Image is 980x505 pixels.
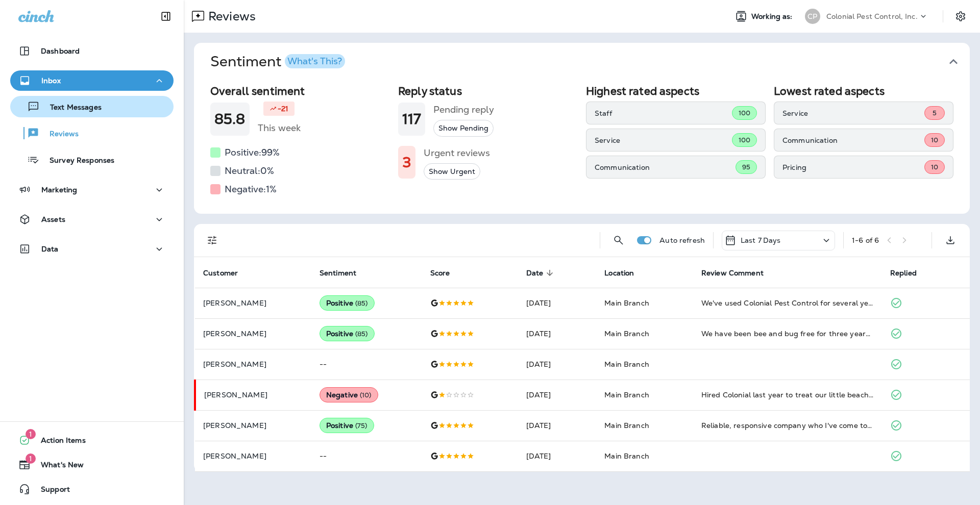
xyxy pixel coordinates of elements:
[10,122,174,144] button: Reviews
[31,436,86,448] span: Action Items
[41,77,61,85] p: Inbox
[940,230,961,250] button: Export as CSV
[210,53,345,70] h1: Sentiment
[203,330,303,338] p: [PERSON_NAME]
[10,430,174,450] button: 1Action Items
[782,109,924,117] p: Service
[518,410,597,441] td: [DATE]
[604,269,634,277] span: Location
[320,387,378,402] div: Negative
[40,103,102,113] p: Text Messages
[152,6,180,27] button: Collapse Sidebar
[433,102,494,118] h5: Pending reply
[258,120,301,136] h5: This week
[931,136,938,144] span: 10
[26,453,36,464] span: 1
[320,295,375,311] div: Positive
[604,329,649,338] span: Main Branch
[202,230,223,250] button: Filters
[931,163,938,171] span: 10
[739,109,750,117] span: 100
[430,268,463,277] span: Score
[225,181,277,197] h5: Negative: 1 %
[203,268,251,277] span: Customer
[526,269,544,277] span: Date
[604,451,649,461] span: Main Branch
[701,269,764,277] span: Review Comment
[430,269,450,277] span: Score
[41,245,59,253] p: Data
[41,47,80,55] p: Dashboard
[320,326,375,341] div: Positive
[203,299,303,307] p: [PERSON_NAME]
[320,268,370,277] span: Sentiment
[595,163,736,171] p: Communication
[26,429,36,439] span: 1
[518,318,597,349] td: [DATE]
[701,329,874,339] div: We have been bee and bug free for three years now thanks to Colonial Pest.
[402,154,411,171] h1: 3
[586,85,766,97] h2: Highest rated aspects
[311,441,422,471] td: --
[782,163,924,171] p: Pricing
[311,349,422,380] td: --
[203,269,238,277] span: Customer
[933,109,937,117] span: 5
[39,130,79,139] p: Reviews
[355,421,367,430] span: ( 75 )
[360,391,372,399] span: ( 10 )
[355,299,368,308] span: ( 85 )
[890,268,930,277] span: Replied
[701,298,874,308] div: We've used Colonial Pest Control for several years to provide semi-annual preventative pest contr...
[355,330,368,338] span: ( 85 )
[210,85,390,97] h2: Overall sentiment
[320,269,356,277] span: Sentiment
[214,111,246,128] h1: 85.8
[203,360,303,368] p: [PERSON_NAME]
[951,7,970,26] button: Settings
[518,441,597,471] td: [DATE]
[805,9,820,24] div: CP
[701,420,874,431] div: Reliable, responsive company who I've come to trust over the years.
[194,81,970,214] div: SentimentWhat's This?
[285,54,345,68] button: What's This?
[204,391,303,399] p: [PERSON_NAME]
[398,85,578,97] h2: Reply status
[659,236,705,244] p: Auto refresh
[518,288,597,318] td: [DATE]
[595,109,732,117] p: Staff
[10,454,174,475] button: 1What's New
[225,144,280,161] h5: Positive: 99 %
[10,479,174,499] button: Support
[287,57,342,66] div: What's This?
[604,390,649,399] span: Main Branch
[31,485,70,497] span: Support
[433,120,494,137] button: Show Pending
[424,163,480,180] button: Show Urgent
[604,360,649,369] span: Main Branch
[203,421,303,430] p: [PERSON_NAME]
[39,156,114,166] p: Survey Responses
[41,215,65,223] p: Assets
[10,96,174,117] button: Text Messages
[701,390,874,400] div: Hired Colonial last year to treat our little beach house. Moved in,in the spring and our ceiling ...
[31,461,84,473] span: What's New
[518,349,597,380] td: [DATE]
[751,12,795,21] span: Working as:
[890,269,917,277] span: Replied
[739,136,750,144] span: 100
[782,136,924,144] p: Communication
[608,230,629,250] button: Search Reviews
[225,163,274,179] h5: Neutral: 0 %
[701,268,777,277] span: Review Comment
[41,186,77,194] p: Marketing
[402,111,421,128] h1: 117
[10,41,174,61] button: Dashboard
[604,268,647,277] span: Location
[10,70,174,91] button: Inbox
[741,236,781,244] p: Last 7 Days
[595,136,732,144] p: Service
[518,380,597,410] td: [DATE]
[320,418,374,433] div: Positive
[10,209,174,230] button: Assets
